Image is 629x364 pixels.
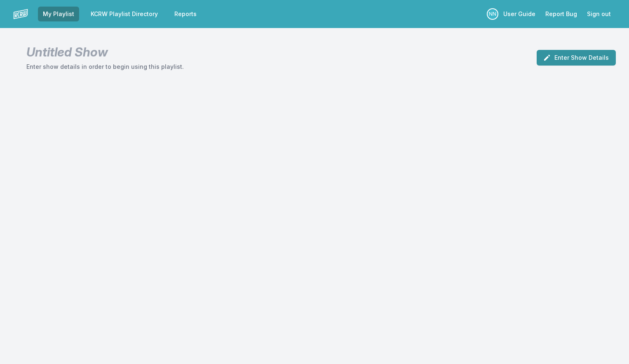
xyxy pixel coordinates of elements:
button: Sign out [582,7,616,21]
a: My Playlist [38,7,79,21]
button: Enter Show Details [537,50,616,66]
a: KCRW Playlist Directory [86,7,163,21]
img: logo-white-87cec1fa9cbef997252546196dc51331.png [13,7,28,21]
a: Report Bug [540,7,582,21]
p: Enter show details in order to begin using this playlist. [26,63,184,71]
a: Reports [169,7,202,21]
p: Nassir Nassirzadeh [487,8,498,20]
h1: Untitled Show [26,45,184,59]
a: User Guide [498,7,540,21]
